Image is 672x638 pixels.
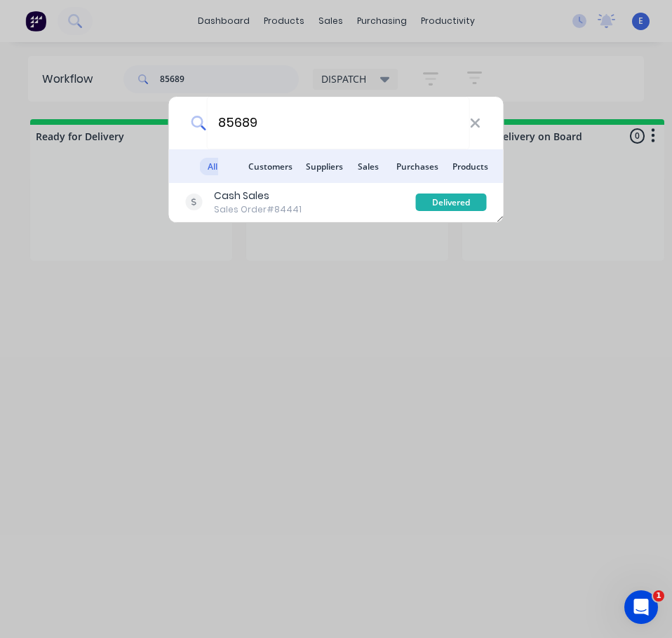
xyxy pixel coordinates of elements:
span: Sales [349,158,387,175]
span: Purchases [388,158,447,175]
span: Suppliers [297,158,351,175]
span: All results [190,158,227,210]
span: Products [444,158,497,175]
div: Delivered [415,194,486,211]
div: Sales Order #84441 [214,203,302,216]
div: Cash Sales [214,189,302,203]
span: Customers [240,158,301,175]
span: 1 [653,590,664,602]
iframe: Intercom live chat [624,590,658,624]
input: Start typing a customer or supplier name to create a new order... [206,97,469,149]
